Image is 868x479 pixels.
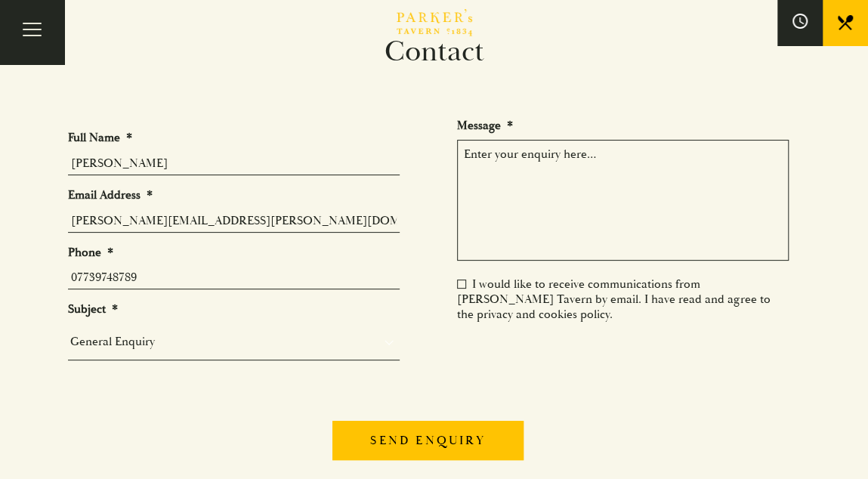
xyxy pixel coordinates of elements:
[457,118,513,134] label: Message
[68,130,132,146] label: Full Name
[457,277,771,322] label: I would like to receive communications from [PERSON_NAME] Tavern by email. I have read and agree ...
[68,245,113,261] label: Phone
[68,187,153,203] label: Email Address
[57,34,812,70] h1: Contact
[332,421,523,460] input: Send enquiry
[68,301,118,317] label: Subject
[457,334,687,393] iframe: reCAPTCHA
